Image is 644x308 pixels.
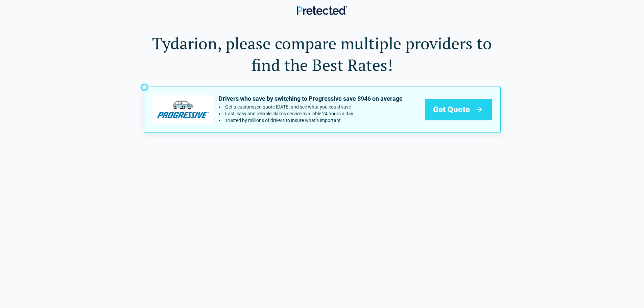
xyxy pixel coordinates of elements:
[219,118,403,123] li: Trusted by millions of drivers to insure what’s important
[219,95,403,103] p: Drivers who save by switching to Progressive save $946 on average
[144,32,501,76] h1: Tydarion, please compare multiple providers to find the Best Rates!
[144,87,501,133] a: progressive's logoDrivers who save by switching to Progressive save $946 on averageGet a customiz...
[152,95,213,124] img: progressive's logo
[433,104,470,115] span: Get Quote
[219,111,403,116] li: Fast, easy and reliable claims service available 24 hours a day
[219,104,403,110] li: Get a customized quote today and see what you could save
